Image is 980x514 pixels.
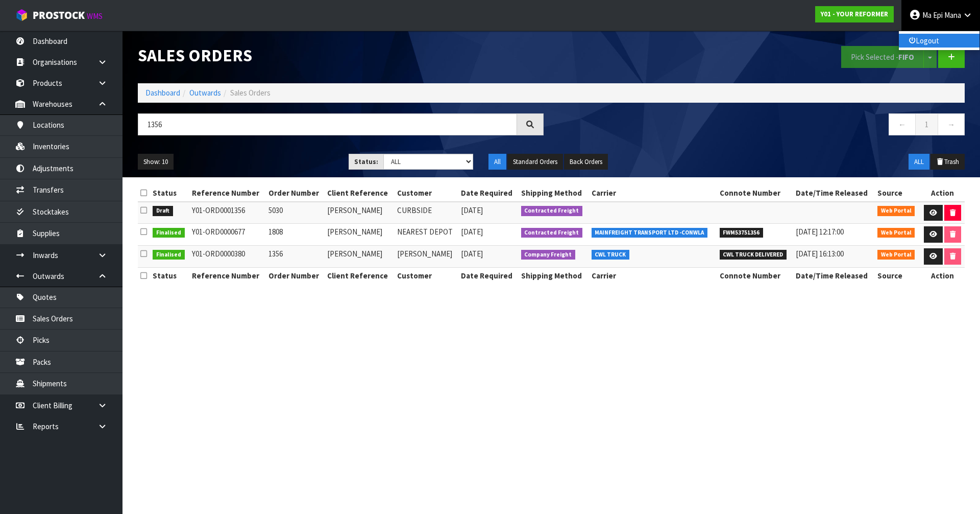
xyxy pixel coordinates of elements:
th: Source [875,267,920,284]
a: Outwards [189,88,221,98]
span: [DATE] [461,205,483,215]
td: 1356 [266,246,325,268]
td: CURBSIDE [395,202,459,224]
span: Web Portal [877,250,915,260]
span: Finalised [153,250,185,260]
span: Web Portal [877,228,915,238]
span: Contracted Freight [521,206,583,216]
td: [PERSON_NAME] [325,246,394,268]
span: [DATE] [461,249,483,259]
span: Web Portal [877,206,915,216]
strong: Status: [354,157,378,166]
th: Shipping Method [519,185,589,201]
button: Pick Selected -FIFO [841,46,924,68]
th: Connote Number [717,267,794,284]
input: Search sales orders [138,113,517,135]
td: [PERSON_NAME] [325,202,394,224]
a: Dashboard [145,88,180,98]
span: Ma Epi [922,10,943,20]
th: Date Required [458,267,518,284]
td: NEAREST DEPOT [395,224,459,246]
h1: Sales Orders [138,46,544,65]
button: Trash [930,154,965,170]
span: CWL TRUCK DELIVERED [720,250,787,260]
td: [PERSON_NAME] [325,224,394,246]
button: Back Orders [564,154,608,170]
th: Action [920,185,965,201]
strong: FIFO [898,52,914,62]
th: Carrier [589,267,717,284]
span: ProStock [33,9,85,22]
button: Show: 10 [138,154,174,170]
th: Customer [395,185,459,201]
th: Connote Number [717,185,794,201]
button: All [488,154,506,170]
small: WMS [87,11,103,21]
span: Finalised [153,228,185,238]
span: [DATE] [461,227,483,237]
button: ALL [909,154,929,170]
span: Company Freight [521,250,576,260]
th: Source [875,185,920,201]
th: Order Number [266,267,325,284]
th: Customer [395,267,459,284]
a: → [938,113,965,135]
nav: Page navigation [559,113,965,138]
span: Mana [944,10,961,20]
span: Draft [153,206,173,216]
th: Order Number [266,185,325,201]
a: Y01 - YOUR REFORMER [815,6,894,22]
th: Reference Number [189,185,266,201]
span: [DATE] 16:13:00 [796,249,844,259]
th: Status [150,267,189,284]
th: Client Reference [325,185,394,201]
span: CWL TRUCK [592,250,630,260]
td: Y01-ORD0001356 [189,202,266,224]
img: cube-alt.png [15,9,28,21]
button: Standard Orders [507,154,563,170]
span: Sales Orders [230,88,271,98]
a: 1 [915,113,938,135]
th: Carrier [589,185,717,201]
td: [PERSON_NAME] [395,246,459,268]
span: Contracted Freight [521,228,583,238]
th: Status [150,185,189,201]
a: Logout [899,34,979,48]
span: MAINFREIGHT TRANSPORT LTD -CONWLA [592,228,708,238]
strong: Y01 - YOUR REFORMER [821,10,888,18]
td: 5030 [266,202,325,224]
th: Date/Time Released [793,185,875,201]
td: Y01-ORD0000380 [189,246,266,268]
th: Date Required [458,185,518,201]
th: Date/Time Released [793,267,875,284]
th: Client Reference [325,267,394,284]
a: ← [889,113,916,135]
th: Action [920,267,965,284]
td: 1808 [266,224,325,246]
td: Y01-ORD0000677 [189,224,266,246]
th: Shipping Method [519,267,589,284]
th: Reference Number [189,267,266,284]
span: [DATE] 12:17:00 [796,227,844,237]
span: FWM53751356 [720,228,764,238]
